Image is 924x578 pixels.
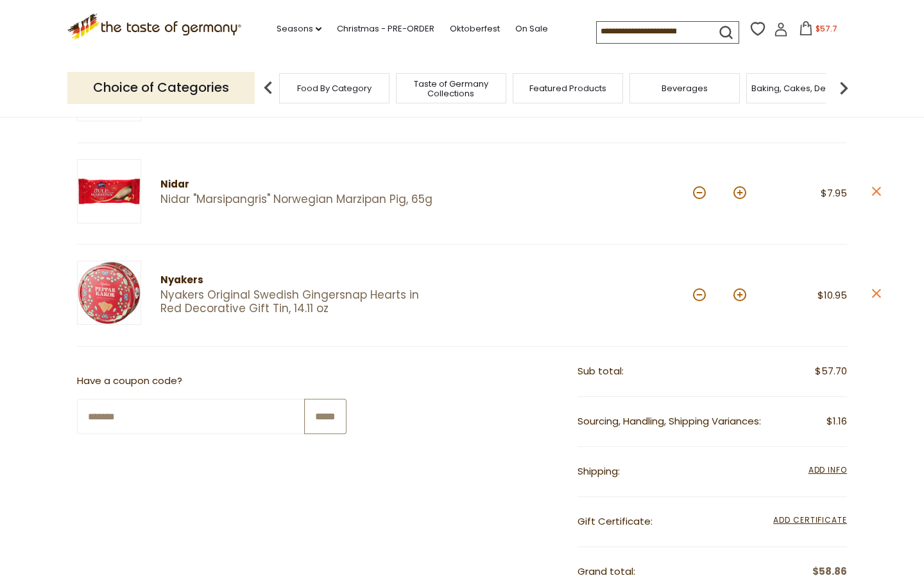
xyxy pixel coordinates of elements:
[773,514,847,528] span: Add Certificate
[160,193,440,206] a: Nidar "Marsipangris" Norwegian Marzipan Pig, 65g
[337,22,434,36] a: Christmas - PRE-ORDER
[515,22,548,36] a: On Sale
[450,22,500,36] a: Oktoberfest
[160,288,440,316] a: Nyakers Original Swedish Gingersnap Hearts in Red Decorative Gift Tin, 14.11 oz
[577,464,620,478] span: Shipping:
[297,83,372,93] a: Food By Category
[160,177,440,193] div: Nidar
[821,186,847,200] span: $7.95
[809,464,847,475] span: Add Info
[160,272,440,288] div: Nyakers
[577,364,624,378] span: Sub total:
[816,23,837,34] span: $57.7
[400,79,502,98] a: Taste of Germany Collections
[831,75,857,101] img: next arrow
[77,261,141,325] img: Nyakers Original Swedish Gingersnap Hearts in Red Decorative Gift Tin, 14.11 oz
[529,83,606,93] a: Featured Products
[791,21,845,40] button: $57.7
[67,72,255,103] p: Choice of Categories
[255,75,281,101] img: previous arrow
[77,373,346,389] p: Have a coupon code?
[277,22,321,36] a: Seasons
[662,83,708,93] a: Beverages
[815,363,847,380] span: $57.70
[577,565,635,578] span: Grand total:
[751,83,851,93] a: Baking, Cakes, Desserts
[817,288,847,302] span: $10.95
[577,414,761,428] span: Sourcing, Handling, Shipping Variances:
[826,414,847,430] span: $1.16
[77,159,141,223] img: Nidar "Marsipangris" Norwegian Marzipan Pig, 65g
[577,514,653,528] span: Gift Certificate:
